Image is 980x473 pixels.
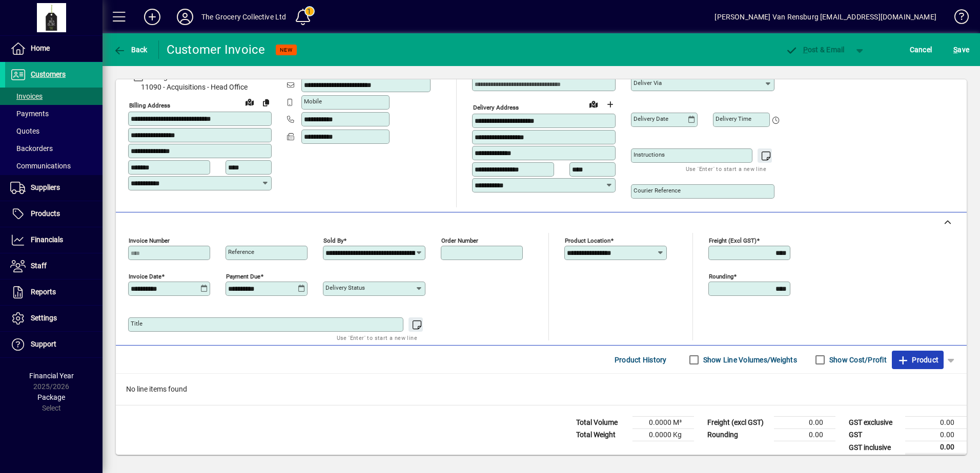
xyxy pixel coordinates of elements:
td: Freight (excl GST) [702,417,774,429]
mat-label: Invoice date [129,273,161,280]
button: Add [136,8,169,26]
mat-label: Deliver via [634,79,662,87]
mat-label: Reference [228,248,254,255]
span: Package [37,393,65,401]
button: Cancel [907,40,935,59]
span: Products [31,209,60,218]
span: S [953,46,957,54]
a: Payments [5,105,103,122]
label: Show Cost/Profit [827,355,887,365]
a: Communications [5,157,103,175]
a: Staff [5,253,103,279]
mat-label: Courier Reference [634,187,681,194]
button: Copy to Delivery address [258,94,274,111]
a: Products [5,201,103,227]
div: The Grocery Collective Ltd [201,9,287,25]
button: Product History [610,351,671,369]
mat-label: Title [131,320,142,327]
td: Total Volume [571,417,632,429]
span: Financial Year [29,372,74,380]
span: Home [31,44,50,52]
a: Suppliers [5,175,103,201]
mat-label: Mobile [304,98,322,105]
mat-label: Delivery time [716,115,751,122]
button: Product [892,351,944,369]
td: 0.00 [774,429,835,441]
td: 0.00 [905,429,967,441]
div: No line items found [116,374,967,405]
mat-hint: Use 'Enter' to start a new line [337,332,417,343]
td: 0.00 [905,441,967,454]
td: GST [844,429,905,441]
button: Save [951,40,972,59]
mat-label: Product location [565,237,610,244]
span: Product History [615,352,667,368]
a: Financials [5,227,103,253]
td: 0.0000 Kg [632,429,694,441]
a: Home [5,36,103,61]
span: Communications [10,162,71,170]
mat-label: Delivery date [634,115,668,122]
td: GST inclusive [844,441,905,454]
td: Total Weight [571,429,632,441]
td: GST exclusive [844,417,905,429]
td: 0.00 [905,417,967,429]
span: Staff [31,262,47,270]
mat-label: Instructions [634,151,665,158]
button: Post & Email [780,40,850,59]
mat-label: Rounding [709,273,733,280]
mat-label: Payment due [226,273,260,280]
span: ave [953,41,969,58]
div: [PERSON_NAME] Van Rensburg [EMAIL_ADDRESS][DOMAIN_NAME] [714,9,936,25]
label: Show Line Volumes/Weights [701,355,797,365]
div: Customer Invoice [167,41,266,58]
button: Choose address [602,96,618,113]
button: Back [111,40,150,59]
mat-label: Order number [441,237,478,244]
a: Quotes [5,122,103,140]
span: Settings [31,314,57,322]
mat-label: Delivery status [325,284,365,291]
a: Invoices [5,88,103,105]
a: Knowledge Base [947,2,967,35]
app-page-header-button: Back [103,40,159,59]
a: Support [5,332,103,357]
td: 0.0000 M³ [632,417,694,429]
a: Reports [5,279,103,305]
span: NEW [280,47,293,53]
span: Product [897,352,938,368]
span: Backorders [10,144,53,153]
td: Rounding [702,429,774,441]
a: View on map [241,94,258,110]
mat-label: Invoice number [129,237,170,244]
mat-label: Freight (excl GST) [709,237,757,244]
span: Cancel [910,41,932,58]
span: Suppliers [31,183,60,191]
span: Invoices [10,92,43,100]
span: Reports [31,288,56,296]
span: Payments [10,110,49,118]
span: Back [113,46,148,54]
span: Financials [31,235,63,244]
span: Customers [31,70,66,78]
a: View on map [585,96,602,112]
td: 0.00 [774,417,835,429]
mat-hint: Use 'Enter' to start a new line [686,163,766,175]
span: P [803,46,808,54]
mat-label: Sold by [323,237,343,244]
a: Backorders [5,140,103,157]
span: Support [31,340,56,348]
span: ost & Email [785,46,845,54]
span: 11090 - Acquisitions - Head Office [128,82,272,93]
a: Settings [5,306,103,331]
span: Quotes [10,127,39,135]
button: Profile [169,8,201,26]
